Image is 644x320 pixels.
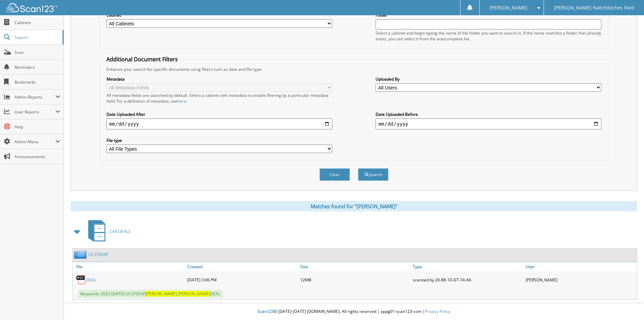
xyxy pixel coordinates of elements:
[524,262,637,271] a: User
[610,287,644,320] iframe: Chat Widget
[106,111,332,117] label: Date Uploaded After
[376,119,601,129] input: end
[84,218,131,245] a: CAR DEALS
[106,92,332,104] div: All metadata fields are searched by default. Select a cabinet with metadata to enable filtering b...
[71,201,637,211] div: Matches found for "[PERSON_NAME]"
[186,273,299,286] div: [DATE] 3:06 PM
[88,252,108,257] a: UC37054P
[106,119,332,129] input: start
[411,273,524,286] div: scanned by 20-88-10-D7-74-A6
[106,137,332,143] label: File type
[15,35,59,40] span: Search
[299,262,411,271] a: Size
[103,56,181,63] legend: Additional Document Filters
[177,98,186,104] a: here
[73,262,186,271] a: File
[15,79,60,85] span: Bookmarks
[490,6,527,10] span: [PERSON_NAME]
[64,303,644,320] div: © [DATE]-[DATE] [DOMAIN_NAME]. All rights reserved | appg01-scan123-com |
[15,124,60,130] span: Help
[186,262,299,271] a: Created
[178,291,210,297] span: [PERSON_NAME]
[78,290,223,298] span: Keywords: 2025 [DATE] UC37054P DEAL
[103,66,605,72] div: Enhance your search for specific documents using filters such as date and file type.
[258,308,274,314] span: Scan123
[524,273,637,286] div: [PERSON_NAME]
[411,262,524,271] a: Type
[7,3,57,12] img: scan123-logo-white.svg
[110,229,131,234] span: CAR DEALS
[15,94,55,100] span: Admin Reports
[15,20,60,25] span: Cabinets
[15,109,55,115] span: User Reports
[15,49,60,55] span: Scan
[299,273,411,286] div: 12MB
[76,275,86,285] img: PDF.png
[554,6,634,10] span: [PERSON_NAME] Natchitoches Ford
[86,277,96,283] a: DEAL
[376,30,601,42] div: Select a cabinet and begin typing the name of the folder you want to search in. If the name match...
[319,168,350,181] button: Clear
[145,291,177,297] span: [PERSON_NAME]
[376,76,601,82] label: Uploaded By
[74,250,88,259] img: folder2.png
[15,154,60,159] span: Announcements
[425,308,450,314] a: Privacy Policy
[106,76,332,82] label: Metadata
[358,168,388,181] button: Search
[15,64,60,70] span: Reminders
[376,111,601,117] label: Date Uploaded Before
[15,139,55,145] span: Admin Menu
